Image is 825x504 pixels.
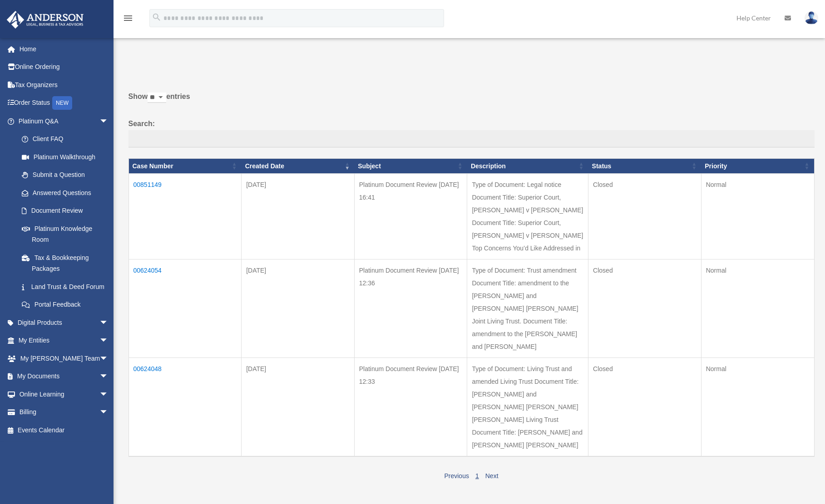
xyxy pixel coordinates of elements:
a: Tax & Bookkeeping Packages [13,249,118,278]
a: Order StatusNEW [6,94,122,113]
a: My Documentsarrow_drop_down [6,367,122,386]
td: [DATE] [242,174,355,259]
td: Type of Document: Trust amendment Document Title: amendment to the [PERSON_NAME] and [PERSON_NAME... [467,259,588,358]
td: Normal [701,259,814,358]
input: Search: [128,130,815,147]
td: Closed [588,174,701,259]
td: 00624054 [128,259,242,358]
span: arrow_drop_down [99,349,118,368]
th: Created Date: activate to sort column ascending [242,158,355,174]
a: My [PERSON_NAME] Teamarrow_drop_down [6,349,122,367]
i: menu [123,13,133,24]
span: arrow_drop_down [99,403,118,422]
td: 00624048 [128,358,242,457]
td: Normal [701,174,814,259]
td: Closed [588,259,701,358]
a: Online Learningarrow_drop_down [6,385,122,403]
th: Priority: activate to sort column ascending [701,158,814,174]
a: Digital Productsarrow_drop_down [6,313,122,332]
img: Anderson Advisors Platinum Portal [4,11,86,29]
a: Portal Feedback [13,296,118,314]
td: Closed [588,358,701,457]
label: Search: [128,117,815,147]
a: Home [6,40,122,58]
a: Platinum Q&Aarrow_drop_down [6,112,118,130]
img: User Pic [805,11,818,24]
td: 00851149 [128,174,242,259]
a: Land Trust & Deed Forum [13,278,118,296]
th: Subject: activate to sort column ascending [354,158,467,174]
a: Billingarrow_drop_down [6,403,122,421]
td: Platinum Document Review [DATE] 12:36 [354,259,467,358]
a: Document Review [13,202,118,220]
a: Previous [444,472,469,480]
a: menu [123,16,133,24]
a: Platinum Walkthrough [13,148,118,166]
td: Type of Document: Living Trust and amended Living Trust Document Title: [PERSON_NAME] and [PERSON... [467,358,588,457]
a: Platinum Knowledge Room [13,220,118,249]
td: [DATE] [242,358,355,457]
label: Show entries [128,90,815,112]
a: Answered Questions [13,184,113,202]
td: Platinum Document Review [DATE] 16:41 [354,174,467,259]
span: arrow_drop_down [99,332,118,350]
a: Next [485,472,499,480]
select: Showentries [148,93,166,103]
a: Client FAQ [13,130,118,148]
span: arrow_drop_down [99,313,118,332]
th: Status: activate to sort column ascending [588,158,701,174]
a: My Entitiesarrow_drop_down [6,332,122,350]
th: Case Number: activate to sort column ascending [128,158,242,174]
a: Events Calendar [6,421,122,439]
span: arrow_drop_down [99,385,118,404]
td: Normal [701,358,814,457]
th: Description: activate to sort column ascending [467,158,588,174]
span: arrow_drop_down [99,367,118,386]
td: Platinum Document Review [DATE] 12:33 [354,358,467,457]
td: [DATE] [242,259,355,358]
a: Tax Organizers [6,76,122,94]
td: Type of Document: Legal notice Document Title: Superior Court, [PERSON_NAME] v [PERSON_NAME] Docu... [467,174,588,259]
a: 1 [475,472,479,480]
div: NEW [52,96,72,110]
i: search [152,12,162,22]
a: Submit a Question [13,166,118,184]
span: arrow_drop_down [99,112,118,131]
a: Online Ordering [6,58,122,76]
